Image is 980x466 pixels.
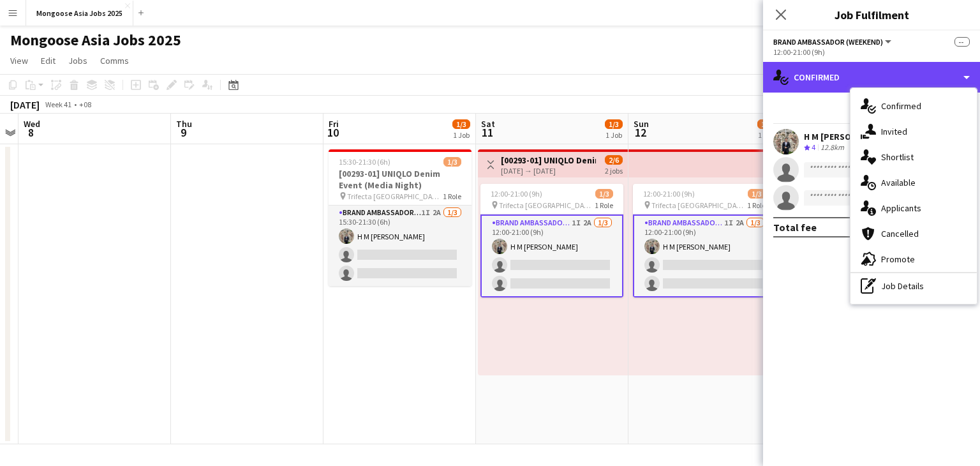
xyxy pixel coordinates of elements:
[329,149,471,286] app-job-card: 15:30-21:30 (6h)1/3[00293-01] UNIQLO Denim Event (Media Night) Trifecta [GEOGRAPHIC_DATA]1 RoleBr...
[651,200,747,210] span: Trifecta [GEOGRAPHIC_DATA]
[443,192,461,201] span: 1 Role
[36,52,61,69] a: Edit
[5,52,33,69] a: View
[605,130,622,140] div: 1 Job
[63,52,93,69] a: Jobs
[634,118,649,130] span: Sun
[41,55,56,66] span: Edit
[499,200,595,210] span: Trifecta [GEOGRAPHIC_DATA]
[42,100,74,109] span: Week 41
[479,125,495,140] span: 11
[881,100,921,112] span: Confirmed
[176,118,192,130] span: Thu
[954,37,970,47] span: --
[501,154,596,166] h3: [00293-01] UNIQLO Denim Event
[633,184,776,297] app-job-card: 12:00-21:00 (9h)1/3 Trifecta [GEOGRAPHIC_DATA]1 RoleBrand Ambassador (weekend)1I2A1/312:00-21:00 ...
[818,142,847,153] div: 12.8km
[174,125,192,140] span: 9
[452,119,470,129] span: 1/3
[347,192,443,201] span: Trifecta [GEOGRAPHIC_DATA]
[22,125,40,140] span: 8
[480,214,623,297] app-card-role: Brand Ambassador (weekend)1I2A1/312:00-21:00 (9h)H M [PERSON_NAME]
[881,177,916,188] span: Available
[595,200,613,210] span: 1 Role
[881,151,914,163] span: Shortlist
[26,1,133,26] button: Mongoose Asia Jobs 2025
[501,166,596,176] div: [DATE] → [DATE]
[773,37,893,47] button: Brand Ambassador (weekend)
[850,273,977,299] div: Job Details
[10,55,28,66] span: View
[881,253,915,265] span: Promote
[339,157,390,167] span: 15:30-21:30 (6h)
[453,130,470,140] div: 1 Job
[100,55,129,66] span: Comms
[329,168,471,191] h3: [00293-01] UNIQLO Denim Event (Media Night)
[881,202,921,214] span: Applicants
[633,214,776,297] app-card-role: Brand Ambassador (weekend)1I2A1/312:00-21:00 (9h)H M [PERSON_NAME]
[748,189,766,199] span: 1/3
[480,184,623,297] app-job-card: 12:00-21:00 (9h)1/3 Trifecta [GEOGRAPHIC_DATA]1 RoleBrand Ambassador (weekend)1I2A1/312:00-21:00 ...
[773,221,817,234] div: Total fee
[773,37,883,47] span: Brand Ambassador (weekend)
[747,200,766,210] span: 1 Role
[812,142,815,152] span: 4
[757,119,775,129] span: 1/3
[329,206,471,286] app-card-role: Brand Ambassador (weekday)1I2A1/315:30-21:30 (6h)H M [PERSON_NAME]
[804,131,888,142] div: H M [PERSON_NAME]
[327,125,339,140] span: 10
[881,126,907,137] span: Invited
[491,189,542,199] span: 12:00-21:00 (9h)
[595,189,613,199] span: 1/3
[643,189,695,199] span: 12:00-21:00 (9h)
[605,165,623,176] div: 2 jobs
[605,155,623,165] span: 2/6
[68,55,87,66] span: Jobs
[763,62,980,93] div: Confirmed
[24,118,40,130] span: Wed
[443,157,461,167] span: 1/3
[95,52,134,69] a: Comms
[632,125,649,140] span: 12
[481,118,495,130] span: Sat
[79,100,91,109] div: +08
[329,118,339,130] span: Fri
[605,119,623,129] span: 1/3
[763,6,980,23] h3: Job Fulfilment
[773,47,970,57] div: 12:00-21:00 (9h)
[881,228,919,239] span: Cancelled
[10,31,181,50] h1: Mongoose Asia Jobs 2025
[758,130,775,140] div: 1 Job
[10,98,40,111] div: [DATE]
